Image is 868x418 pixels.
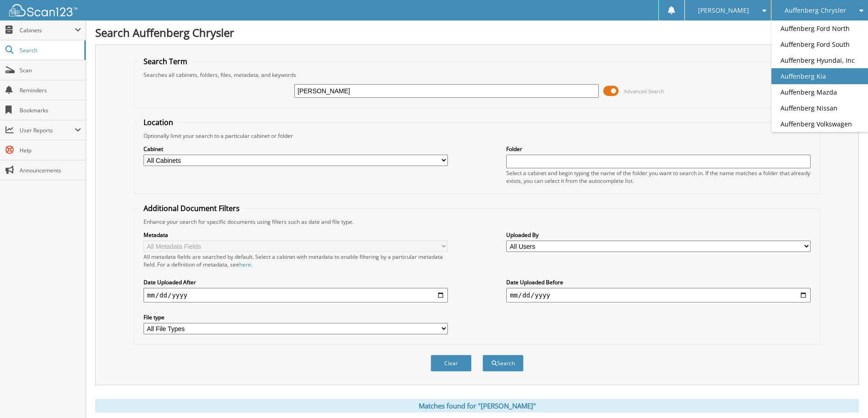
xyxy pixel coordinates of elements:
[144,278,448,286] label: Date Uploaded After
[20,126,75,134] span: User Reports
[9,4,77,16] img: scan123-logo-white.svg
[139,56,192,66] legend: Search Term
[431,355,472,372] button: Clear
[785,8,846,13] span: Auffenberg Chrysler
[506,231,811,239] label: Uploaded By
[139,117,178,127] legend: Location
[822,374,868,418] iframe: Chat Widget
[771,116,868,132] a: Auffenberg Volkswagen
[144,231,448,239] label: Metadata
[624,88,664,95] span: Advanced Search
[20,166,81,174] span: Announcements
[506,278,811,286] label: Date Uploaded Before
[20,106,81,114] span: Bookmarks
[139,71,815,79] div: Searches all cabinets, folders, files, metadata, and keywords
[771,68,868,84] a: Auffenberg Kia
[20,86,81,94] span: Reminders
[239,261,251,268] a: here
[95,399,859,413] div: Matches found for "[PERSON_NAME]"
[20,46,80,54] span: Search
[20,146,81,154] span: Help
[698,8,749,13] span: [PERSON_NAME]
[139,218,815,226] div: Enhance your search for specific documents using filters such as date and file type.
[771,20,868,36] a: Auffenberg Ford North
[144,288,448,302] input: start
[771,84,868,100] a: Auffenberg Mazda
[144,145,448,153] label: Cabinet
[771,100,868,116] a: Auffenberg Nissan
[139,203,244,213] legend: Additional Document Filters
[144,253,448,268] div: All metadata fields are searched by default. Select a cabinet with metadata to enable filtering b...
[506,288,811,302] input: end
[771,52,868,68] a: Auffenberg Hyundai, Inc
[20,66,81,74] span: Scan
[139,132,815,140] div: Optionally limit your search to a particular cabinet or folder
[20,26,75,34] span: Cabinets
[506,145,811,153] label: Folder
[506,169,811,185] div: Select a cabinet and begin typing the name of the folder you want to search in. If the name match...
[95,25,859,40] h1: Search Auffenberg Chrysler
[483,355,524,372] button: Search
[144,313,448,321] label: File type
[771,36,868,52] a: Auffenberg Ford South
